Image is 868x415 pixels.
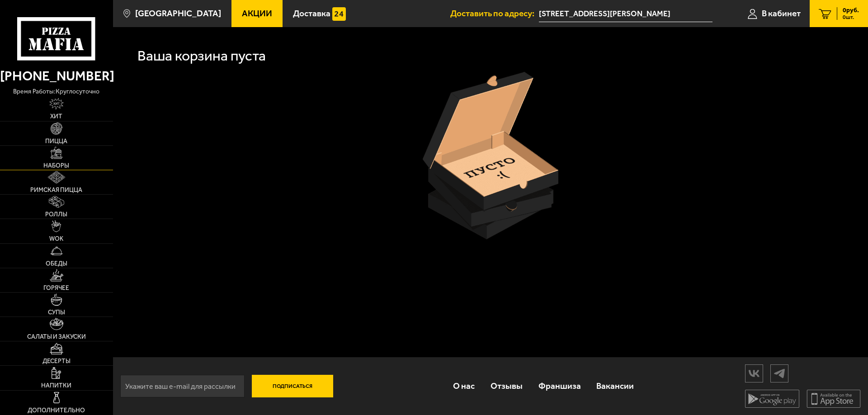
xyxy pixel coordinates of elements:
h1: Ваша корзина пуста [137,48,266,63]
a: Отзывы [483,371,531,401]
span: Роллы [45,211,67,218]
span: Горячее [43,285,69,291]
input: Укажите ваш e-mail для рассылки [120,375,245,397]
span: Доставка [293,9,330,18]
span: Обеды [46,261,67,267]
img: vk [745,365,763,381]
img: tg [771,365,788,381]
span: [GEOGRAPHIC_DATA] [135,9,221,18]
input: Ваш адрес доставки [539,5,712,22]
a: Франшиза [530,371,589,401]
span: Супы [48,309,65,316]
span: Напитки [41,382,71,389]
span: WOK [49,236,63,242]
span: Дополнительно [28,407,85,414]
button: Подписаться [252,375,333,397]
span: 0 руб. [843,7,859,14]
span: Десерты [42,358,71,364]
span: Доставить по адресу: [450,9,539,18]
a: Вакансии [589,371,642,401]
a: О нас [445,371,483,401]
img: 15daf4d41897b9f0e9f617042186c801.svg [332,7,346,21]
span: В кабинет [762,9,801,18]
img: пустая коробка [423,72,558,239]
span: Наборы [43,163,69,169]
span: Римская пицца [30,187,82,193]
span: Хит [50,113,62,120]
span: Салаты и закуски [27,334,86,340]
span: Акции [242,9,272,18]
span: 0 шт. [843,14,859,20]
span: улица Фёдора Котанова, 13к1, подъезд 4 [539,5,712,22]
span: Пицца [45,138,67,145]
